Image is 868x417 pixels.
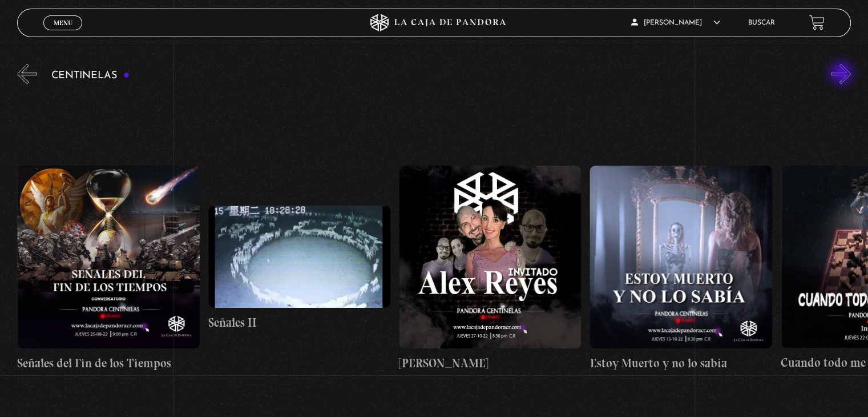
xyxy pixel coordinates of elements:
[51,70,130,81] h3: Centinelas
[831,64,851,84] button: Next
[631,19,720,26] span: [PERSON_NAME]
[54,19,72,26] span: Menu
[17,64,37,84] button: Previous
[809,15,825,30] a: View your shopping cart
[208,314,390,332] h4: Señales II
[399,354,581,372] h4: [PERSON_NAME]
[748,19,775,26] a: Buscar
[50,29,76,37] span: Cerrar
[17,354,199,372] h4: Señales del Fin de los Tiempos
[590,354,772,372] h4: Estoy Muerto y no lo sabía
